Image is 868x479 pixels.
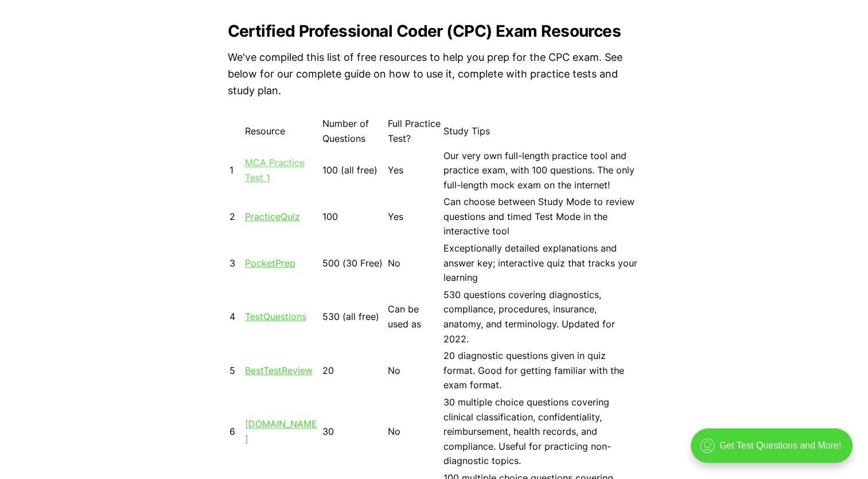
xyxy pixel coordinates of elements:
td: 500 (30 Free) [322,241,386,286]
td: 530 questions covering diagnostics, compliance, procedures, insurance, anatomy, and terminology. ... [443,287,639,347]
a: PocketPrep [245,257,295,269]
p: We've compiled this list of free resources to help you prep for the CPC exam. See below for our c... [228,49,641,99]
td: Can choose between Study Mode to review questions and timed Test Mode in the interactive tool [443,194,639,239]
td: 30 multiple choice questions covering clinical classification, confidentiality, reimbursement, he... [443,395,639,469]
a: TestQuestions [245,311,306,322]
td: 30 [322,395,386,469]
td: No [387,241,442,286]
td: 1 [229,148,243,194]
a: BestTestReview [245,365,313,376]
td: Resource [244,116,321,146]
td: Can be used as [387,287,442,347]
a: PracticeQuiz [245,211,300,222]
td: 530 (all free) [322,287,386,347]
td: 20 diagnostic questions given in quiz format. Good for getting familiar with the exam format. [443,348,639,393]
td: 2 [229,194,243,239]
td: Our very own full-length practice tool and practice exam, with 100 questions. The only full-lengt... [443,148,639,194]
td: 20 [322,348,386,393]
a: MCA Practice Test 1 [245,157,305,183]
a: [DOMAIN_NAME] [245,418,317,445]
td: Full Practice Test? [387,116,442,146]
td: Exceptionally detailed explanations and answer key; interactive quiz that tracks your learning [443,241,639,286]
td: 3 [229,241,243,286]
td: Number of Questions [322,116,386,146]
iframe: portal-trigger [681,423,868,479]
td: 100 [322,194,386,239]
td: Study Tips [443,116,639,146]
td: 6 [229,395,243,469]
td: 100 (all free) [322,148,386,194]
td: No [387,395,442,469]
td: No [387,348,442,393]
td: Yes [387,194,442,239]
h2: Certified Professional Coder (CPC) Exam Resources [228,22,641,40]
td: 4 [229,287,243,347]
td: 5 [229,348,243,393]
td: Yes [387,148,442,194]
